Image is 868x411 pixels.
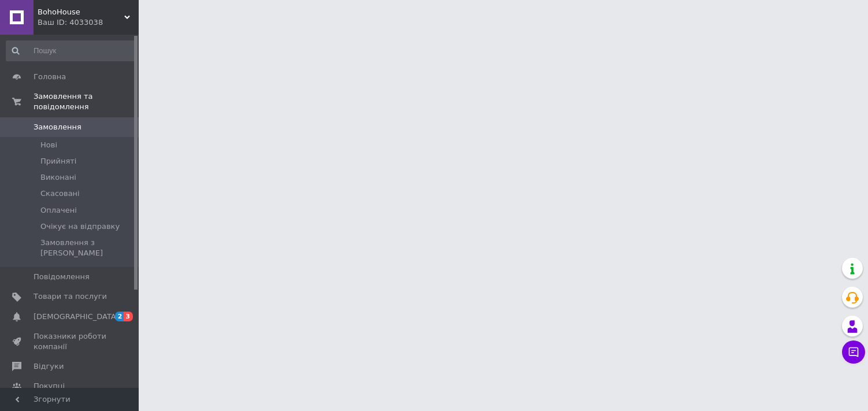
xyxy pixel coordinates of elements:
span: Повідомлення [34,272,90,282]
span: Замовлення з [PERSON_NAME] [40,238,135,258]
span: Замовлення та повідомлення [34,91,139,112]
span: Головна [34,72,66,82]
span: Оплачені [40,205,77,216]
span: Товари та послуги [34,291,107,302]
span: [DEMOGRAPHIC_DATA] [34,312,119,322]
span: 3 [124,312,133,321]
span: BohoHouse [38,7,124,17]
span: 2 [115,312,124,321]
input: Пошук [6,40,136,61]
span: Очікує на відправку [40,221,120,232]
div: Ваш ID: 4033038 [38,17,139,28]
span: Показники роботи компанії [34,331,107,352]
button: Чат з покупцем [842,340,865,364]
span: Скасовані [40,188,80,199]
span: Нові [40,140,57,150]
span: Відгуки [34,361,64,372]
span: Виконані [40,172,76,183]
span: Прийняті [40,156,76,166]
span: Покупці [34,381,65,391]
span: Замовлення [34,122,81,132]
